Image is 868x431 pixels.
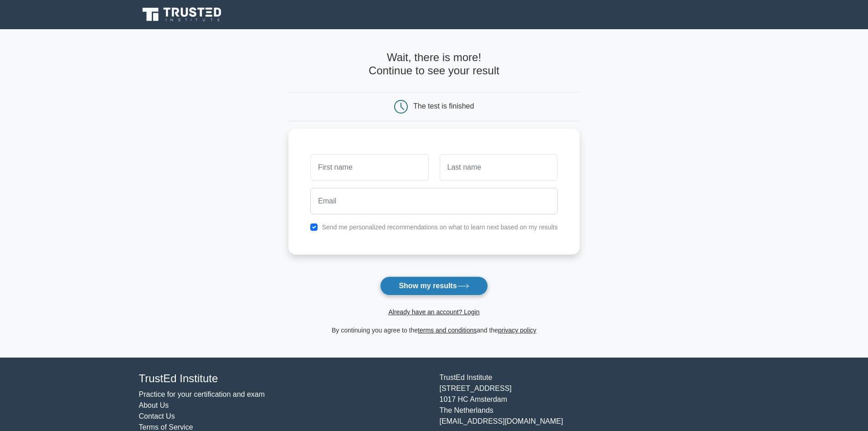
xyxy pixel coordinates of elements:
[380,276,488,296] button: Show my results
[440,154,558,181] input: Last name
[322,223,558,231] label: Send me personalized recommendations on what to learn next based on my results
[283,325,585,336] div: By continuing you agree to the and the
[139,372,429,385] h4: TrustEd Institute
[139,412,175,420] a: Contact Us
[139,390,265,398] a: Practice for your certification and exam
[413,102,474,110] div: The test is finished
[388,308,479,316] a: Already have an account? Login
[139,423,193,431] a: Terms of Service
[310,188,558,214] input: Email
[418,327,477,334] a: terms and conditions
[139,401,169,409] a: About Us
[288,51,580,78] h4: Wait, there is more! Continue to see your result
[310,154,428,181] input: First name
[498,327,536,334] a: privacy policy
